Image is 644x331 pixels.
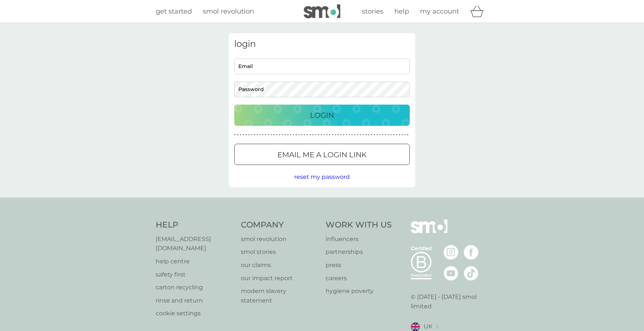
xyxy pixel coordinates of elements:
[390,133,392,137] p: ●
[243,133,244,137] p: ●
[402,133,403,137] p: ●
[287,133,289,137] p: ●
[318,133,319,137] p: ●
[399,133,400,137] p: ●
[343,133,344,137] p: ●
[332,133,333,137] p: ●
[304,133,306,137] p: ●
[329,133,330,137] p: ●
[326,234,392,244] a: influencers
[326,260,392,270] a: press
[340,133,342,137] p: ●
[268,133,269,137] p: ●
[298,133,300,137] p: ●
[407,133,409,137] p: ●
[234,39,410,49] h3: login
[362,7,383,15] span: stories
[290,133,292,137] p: ●
[310,133,311,137] p: ●
[234,133,236,137] p: ●
[254,133,255,137] p: ●
[323,133,325,137] p: ●
[310,109,334,121] p: Login
[444,245,458,260] img: visit the smol Instagram page
[270,133,272,137] p: ●
[307,133,308,137] p: ●
[251,133,253,137] p: ●
[156,270,234,279] a: safety first
[241,274,319,283] a: our impact report
[284,133,286,137] p: ●
[420,7,459,15] span: my account
[326,274,392,283] a: careers
[156,296,234,305] p: rinse and return
[241,219,319,231] h4: Company
[203,6,254,17] a: smol revolution
[234,144,410,165] button: Email me a login link
[346,133,347,137] p: ●
[279,133,280,137] p: ●
[260,133,261,137] p: ●
[257,133,258,137] p: ●
[156,234,234,253] a: [EMAIL_ADDRESS][DOMAIN_NAME]
[360,133,361,137] p: ●
[326,219,392,231] h4: Work With Us
[156,283,234,292] a: carton recycling
[156,219,234,231] h4: Help
[396,133,397,137] p: ●
[385,133,386,137] p: ●
[326,286,392,296] a: hygiene poverty
[241,247,319,257] p: smol stories
[156,6,192,17] a: get started
[411,292,489,311] p: © [DATE] - [DATE] smol limited
[156,7,192,15] span: get started
[301,133,303,137] p: ●
[304,4,340,18] img: smol
[337,133,339,137] p: ●
[296,133,297,137] p: ●
[374,133,375,137] p: ●
[387,133,389,137] p: ●
[246,133,247,137] p: ●
[379,133,381,137] p: ●
[241,234,319,244] a: smol revolution
[464,245,478,260] img: visit the smol Facebook page
[240,133,241,137] p: ●
[276,133,277,137] p: ●
[241,286,319,305] a: modern slavery statement
[420,6,459,17] a: my account
[237,133,239,137] p: ●
[365,133,367,137] p: ●
[335,133,336,137] p: ●
[354,133,356,137] p: ●
[368,133,370,137] p: ●
[156,309,234,318] a: cookie settings
[262,133,264,137] p: ●
[156,257,234,266] a: help centre
[394,6,409,17] a: help
[277,149,367,161] p: Email me a login link
[393,133,395,137] p: ●
[294,173,350,180] span: reset my password
[444,266,458,281] img: visit the smol Youtube page
[248,133,250,137] p: ●
[363,133,364,137] p: ●
[265,133,266,137] p: ●
[357,133,359,137] p: ●
[470,4,488,19] div: basket
[349,133,350,137] p: ●
[241,260,319,270] p: our claims
[273,133,275,137] p: ●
